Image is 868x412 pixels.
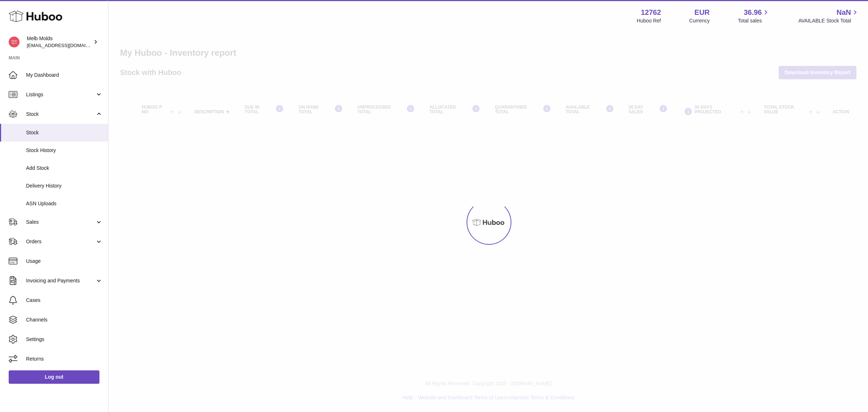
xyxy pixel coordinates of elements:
span: Returns [26,356,103,362]
span: Stock [26,111,95,118]
div: Melb Molds [27,35,92,49]
span: Sales [26,219,95,226]
a: 36.96 Total sales [738,8,770,24]
span: Delivery History [26,182,103,189]
span: ASN Uploads [26,200,103,207]
strong: 12762 [641,8,661,17]
span: Listings [26,91,95,98]
div: Currency [689,17,710,24]
span: Settings [26,336,103,343]
a: Log out [9,370,99,383]
span: Add Stock [26,165,103,172]
a: NaN AVAILABLE Stock Total [798,8,859,24]
span: Orders [26,238,95,245]
span: AVAILABLE Stock Total [798,17,859,24]
span: Usage [26,258,103,265]
img: internalAdmin-12762@internal.huboo.com [9,37,20,47]
span: Cases [26,297,103,304]
span: Stock History [26,147,103,154]
span: Stock [26,129,103,136]
span: NaN [837,8,851,17]
div: Huboo Ref [637,17,661,24]
span: Channels [26,316,103,323]
span: Invoicing and Payments [26,277,95,284]
span: Total sales [738,17,770,24]
span: [EMAIL_ADDRESS][DOMAIN_NAME] [27,42,106,48]
span: 36.96 [744,8,762,17]
span: My Dashboard [26,72,103,79]
strong: EUR [694,8,710,17]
